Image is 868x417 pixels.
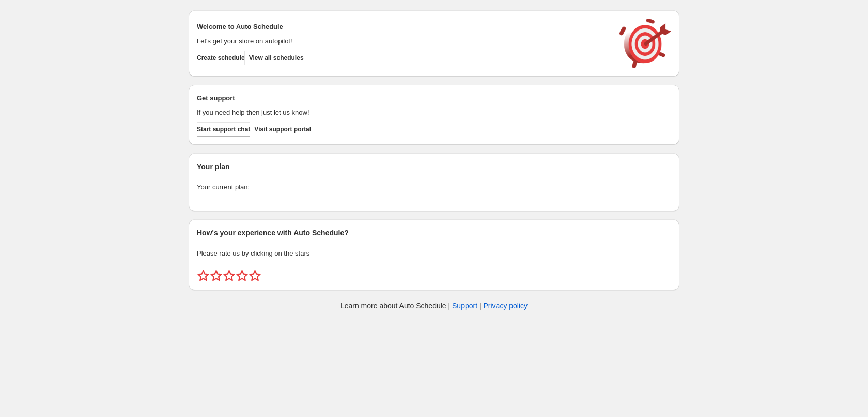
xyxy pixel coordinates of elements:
[197,161,671,172] h2: Your plan
[197,108,609,118] p: If you need help then just let us know!
[452,302,477,310] a: Support
[254,125,311,133] span: Visit support portal
[197,122,250,137] a: Start support chat
[197,93,609,103] h2: Get support
[340,301,528,311] p: Learn more about Auto Schedule | |
[197,248,671,259] p: Please rate us by clicking on the stars
[249,51,304,65] button: View all schedules
[254,122,311,137] a: Visit support portal
[197,22,609,32] h2: Welcome to Auto Schedule
[197,125,250,133] span: Start support chat
[484,302,528,310] a: Privacy policy
[197,36,609,47] p: Let's get your store on autopilot!
[197,51,245,65] button: Create schedule
[197,182,671,192] p: Your current plan:
[197,228,671,238] h2: How's your experience with Auto Schedule?
[197,54,245,62] span: Create schedule
[249,54,304,62] span: View all schedules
